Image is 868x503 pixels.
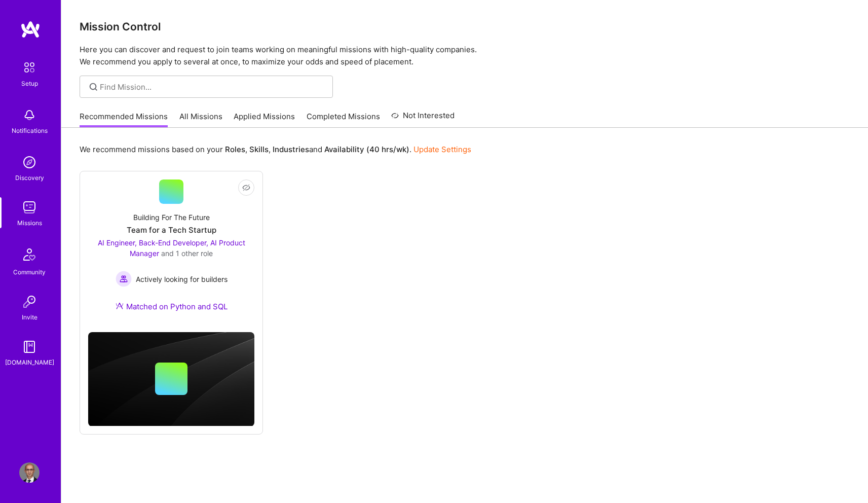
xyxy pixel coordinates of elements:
h3: Mission Control [80,20,850,33]
span: AI Engineer, Back-End Developer, AI Product Manager [98,238,245,258]
a: Building For The FutureTeam for a Tech StartupAI Engineer, Back-End Developer, AI Product Manager... [88,179,254,324]
img: guide book [19,337,40,357]
div: [DOMAIN_NAME] [5,357,54,368]
a: Update Settings [413,145,471,154]
p: We recommend missions based on your , , and . [80,144,471,155]
input: Find Mission... [100,82,325,92]
a: Completed Missions [307,111,380,128]
a: Recommended Missions [80,111,168,128]
div: Setup [21,78,38,89]
b: Availability (40 hrs/wk) [324,145,409,154]
div: Community [13,267,46,277]
div: Discovery [15,172,44,183]
i: icon EyeClosed [242,184,250,192]
img: Ateam Purple Icon [116,302,124,310]
img: teamwork [19,197,40,218]
a: Not Interested [391,110,455,128]
a: Applied Missions [234,111,295,128]
span: and 1 other role [161,249,213,258]
img: Actively looking for builders [116,271,132,287]
div: Team for a Tech Startup [127,225,216,235]
p: Here you can discover and request to join teams working on meaningful missions with high-quality ... [80,44,850,68]
b: Roles [225,145,245,154]
img: logo [20,20,41,39]
a: User Avatar [17,462,42,483]
b: Skills [249,145,269,154]
span: Actively looking for builders [136,274,228,284]
i: icon SearchGrey [88,81,99,93]
b: Industries [273,145,309,154]
img: bell [19,105,40,125]
div: Building For The Future [133,212,210,223]
a: All Missions [179,111,222,128]
div: Matched on Python and SQL [116,301,228,312]
div: Notifications [12,125,48,136]
img: Invite [19,292,40,312]
div: Invite [22,312,37,322]
img: User Avatar [19,462,40,483]
img: discovery [19,152,40,172]
img: cover [88,332,254,426]
div: Missions [17,218,42,228]
img: setup [19,57,40,78]
img: Community [17,242,42,267]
